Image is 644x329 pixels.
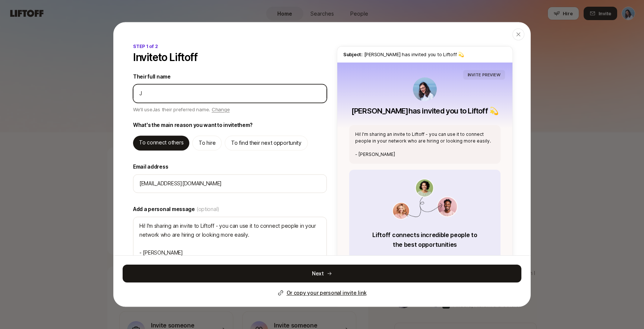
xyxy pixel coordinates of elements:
[468,71,501,78] p: INVITE PREVIEW
[133,205,327,214] label: Add a personal message
[343,51,506,58] p: [PERSON_NAME] has invited you to Liftoff 💫
[139,179,321,188] input: e.g. livcarter@gmail.com
[133,217,327,262] textarea: Hi! I'm sharing an invite to Liftoff - you can use it to connect people in your network who are h...
[133,106,230,115] p: We'll use J as their preferred name.
[413,77,437,101] img: Dan
[139,89,321,98] input: e.g. Liv Carter
[231,138,302,147] p: To find their next opportunity
[278,289,367,298] button: Or copy your personal invite link
[351,106,498,116] p: [PERSON_NAME] has invited you to Liftoff 💫
[133,72,327,81] label: Their full name
[392,179,458,220] img: invite_value_prop.png
[371,230,479,250] p: Liftoff connects incredible people to the best opportunities
[139,138,183,147] p: To connect others
[133,51,198,63] p: Invite to Liftoff
[199,138,215,147] p: To hire
[287,289,367,298] p: Or copy your personal invite link
[123,265,521,283] button: Next
[349,125,501,164] div: Hi! I'm sharing an invite to Liftoff - you can use it to connect people in your network who are h...
[133,43,158,50] p: STEP 1 of 2
[133,162,327,171] label: Email address
[133,121,253,130] p: What's the main reason you want to invite them ?
[212,106,230,112] span: Change
[343,51,363,57] span: Subject:
[196,205,220,214] span: (optional)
